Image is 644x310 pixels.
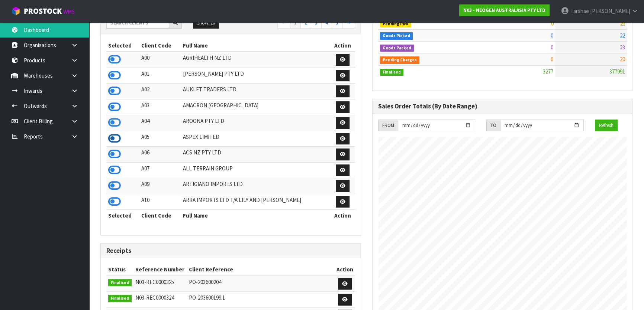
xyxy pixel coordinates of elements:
span: PO-203600204 [189,278,221,285]
span: 22 [620,32,625,39]
button: Refresh [595,120,618,131]
span: 3277 [543,68,553,75]
a: 2 [300,17,311,29]
td: AMACRON [GEOGRAPHIC_DATA] [181,99,330,115]
th: Full Name [181,210,330,222]
span: Pending Charges [380,56,419,64]
a: 3 [311,17,322,29]
nav: Page navigation [236,17,355,30]
input: Search clients [106,17,169,29]
span: ProStock [24,6,62,16]
div: FROM [378,120,398,131]
span: N03-REC0000324 [135,294,174,301]
a: 1 [290,17,301,29]
th: Full Name [181,40,330,52]
td: AUKLET TRADERS LTD [181,84,330,99]
a: 5 [332,17,342,29]
span: 23 [620,44,625,51]
th: Action [330,40,355,52]
span: 0 [551,56,553,63]
td: AROONA PTY LTD [181,115,330,131]
td: A09 [139,178,181,194]
span: Goods Packed [380,45,414,52]
td: ALL TERRAIN GROUP [181,162,330,178]
h3: Sales Order Totals (By Date Range) [378,103,627,110]
td: A07 [139,162,181,178]
h3: Receipts [106,247,355,254]
td: A03 [139,99,181,115]
span: PO-203600199.1 [189,294,225,301]
td: A06 [139,147,181,163]
th: Selected [106,210,139,222]
a: N03 - NEOGEN AUSTRALASIA PTY LTD [459,4,550,16]
small: WMS [63,8,75,15]
span: Tarshae [570,7,589,14]
img: cube-alt.png [11,6,20,16]
td: AGRIHEALTH NZ LTD [181,52,330,68]
strong: N03 - NEOGEN AUSTRALASIA PTY LTD [463,7,545,13]
span: N03-REC0000325 [135,278,174,285]
td: A02 [139,84,181,99]
span: Goods Picked [380,32,413,40]
a: → [342,17,355,29]
th: Reference Number [133,264,187,275]
th: Status [106,264,133,275]
td: ARRA IMPORTS LTD T/A LILY AND [PERSON_NAME] [181,194,330,210]
span: 23 [620,20,625,27]
th: Selected [106,40,139,52]
span: 0 [551,20,553,27]
th: Client Code [139,40,181,52]
span: 0 [551,44,553,51]
span: Finalised [108,295,132,302]
th: Client Code [139,210,181,222]
span: [PERSON_NAME] [590,7,630,14]
td: [PERSON_NAME] PTY LTD [181,68,330,84]
td: A04 [139,115,181,131]
td: ASPEX LIMITED [181,131,330,147]
span: Pending Pick [380,20,411,28]
span: Finalised [380,69,403,76]
span: 20 [620,56,625,63]
th: Action [330,210,355,222]
td: A00 [139,52,181,68]
td: A10 [139,194,181,210]
td: A01 [139,68,181,84]
button: Show: 10 [193,17,219,29]
td: ACS NZ PTY LTD [181,147,330,163]
td: A05 [139,131,181,147]
td: ARTIGIANO IMPORTS LTD [181,178,330,194]
span: 0 [551,32,553,39]
span: Finalised [108,279,132,287]
th: Client Reference [187,264,334,275]
a: ← [277,17,290,29]
th: Action [334,264,355,275]
a: 4 [321,17,332,29]
div: TO [486,120,500,131]
span: 377991 [609,68,625,75]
